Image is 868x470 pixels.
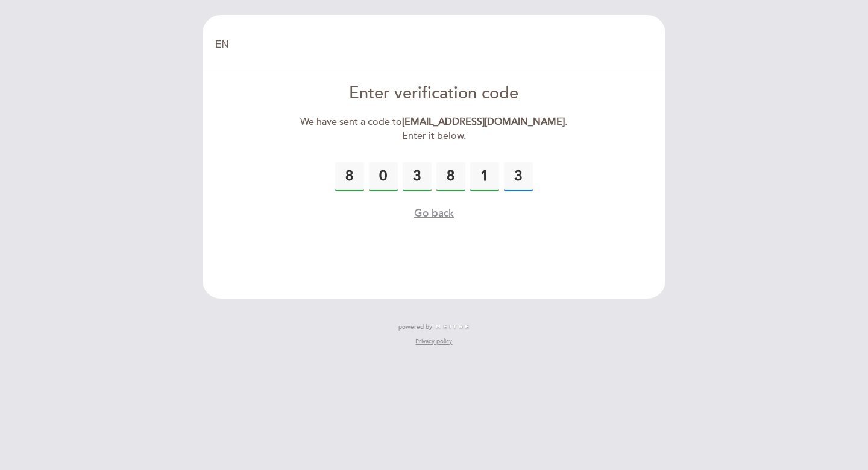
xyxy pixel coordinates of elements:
input: 0 [470,162,499,191]
a: Privacy policy [415,337,452,346]
div: Enter verification code [296,82,573,106]
button: Go back [414,206,454,221]
input: 0 [403,162,432,191]
div: We have sent a code to . Enter it below. [296,115,573,143]
span: powered by [398,323,432,331]
img: MEITRE [435,324,470,330]
input: 0 [335,162,364,191]
input: 0 [436,162,465,191]
input: 0 [504,162,533,191]
strong: [EMAIL_ADDRESS][DOMAIN_NAME] [402,116,565,128]
input: 0 [369,162,398,191]
a: powered by [398,323,470,331]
